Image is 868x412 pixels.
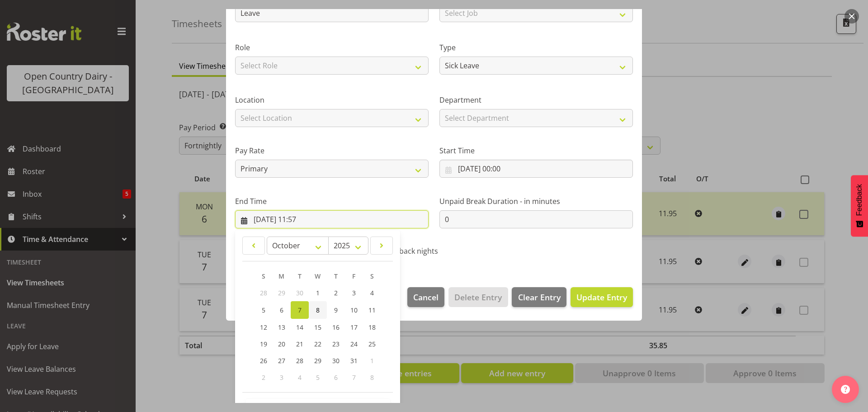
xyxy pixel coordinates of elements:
[363,284,381,301] a: 4
[512,287,566,307] button: Clear Entry
[327,352,345,369] a: 30
[332,340,340,348] span: 23
[260,356,267,365] span: 26
[368,306,376,314] span: 11
[327,319,345,336] a: 16
[278,356,285,365] span: 27
[309,352,327,369] a: 29
[334,306,338,314] span: 9
[291,319,309,336] a: 14
[345,352,363,369] a: 31
[370,272,374,280] span: S
[332,356,340,365] span: 30
[278,289,285,297] span: 29
[291,352,309,369] a: 28
[439,160,633,178] input: Click to select...
[855,184,863,216] span: Feedback
[327,284,345,301] a: 2
[314,356,321,365] span: 29
[571,287,633,307] button: Update Entry
[345,336,363,352] a: 24
[841,385,850,394] img: help-xxl-2.png
[334,272,338,280] span: T
[260,289,267,297] span: 28
[363,336,381,352] a: 25
[327,336,345,352] a: 23
[298,306,302,314] span: 7
[260,340,267,348] span: 19
[350,340,358,348] span: 24
[260,323,267,331] span: 12
[332,323,340,331] span: 16
[278,272,284,280] span: M
[298,373,302,382] span: 4
[235,4,429,22] input: Shift Name
[345,301,363,319] a: 10
[352,289,356,297] span: 3
[345,284,363,301] a: 3
[235,42,429,53] label: Role
[255,352,273,369] a: 26
[368,340,376,348] span: 25
[350,306,358,314] span: 10
[439,196,633,207] label: Unpaid Break Duration - in minutes
[370,289,374,297] span: 4
[352,373,356,382] span: 7
[278,340,285,348] span: 20
[439,210,633,228] input: Unpaid Break Duration
[350,323,358,331] span: 17
[273,352,291,369] a: 27
[439,42,633,53] label: Type
[262,306,265,314] span: 5
[316,289,320,297] span: 1
[235,210,429,228] input: Click to select...
[518,291,561,303] span: Clear Entry
[296,340,303,348] span: 21
[439,95,633,105] label: Department
[255,319,273,336] a: 12
[352,272,355,280] span: F
[273,319,291,336] a: 13
[235,196,429,207] label: End Time
[273,336,291,352] a: 20
[235,95,429,105] label: Location
[370,356,374,365] span: 1
[309,319,327,336] a: 15
[439,145,633,156] label: Start Time
[309,336,327,352] a: 22
[350,356,358,365] span: 31
[334,373,338,382] span: 6
[280,373,283,382] span: 3
[316,306,320,314] span: 8
[345,319,363,336] a: 17
[407,287,444,307] button: Cancel
[380,246,438,256] span: Call back nights
[448,287,508,307] button: Delete Entry
[255,301,273,319] a: 5
[273,301,291,319] a: 6
[327,301,345,319] a: 9
[309,284,327,301] a: 1
[262,373,265,382] span: 2
[296,323,303,331] span: 14
[235,145,429,156] label: Pay Rate
[315,272,321,280] span: W
[413,291,439,303] span: Cancel
[280,306,283,314] span: 6
[370,373,374,382] span: 8
[296,289,303,297] span: 30
[334,289,338,297] span: 2
[316,373,320,382] span: 5
[255,336,273,352] a: 19
[576,292,627,303] span: Update Entry
[851,175,868,237] button: Feedback - Show survey
[314,323,321,331] span: 15
[298,272,302,280] span: T
[368,323,376,331] span: 18
[296,356,303,365] span: 28
[454,291,502,303] span: Delete Entry
[363,301,381,319] a: 11
[278,323,285,331] span: 13
[291,336,309,352] a: 21
[262,272,265,280] span: S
